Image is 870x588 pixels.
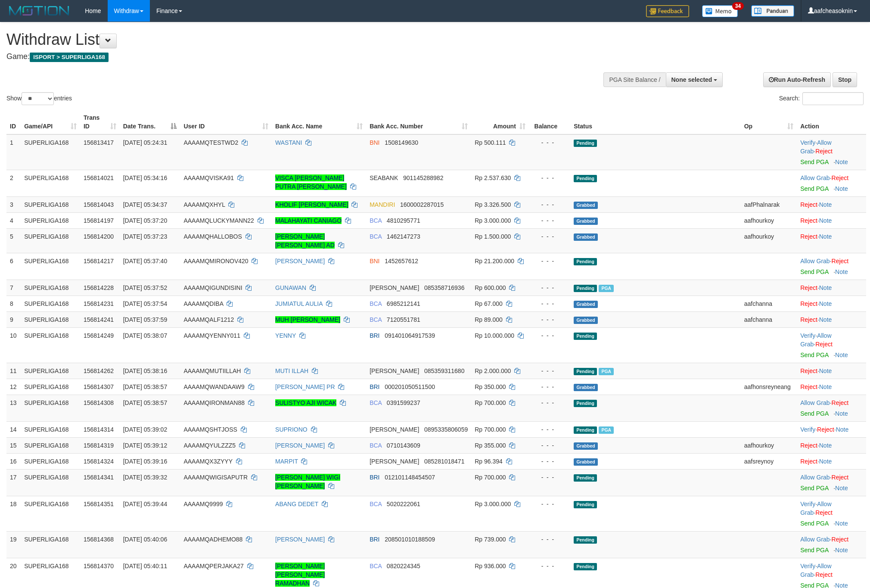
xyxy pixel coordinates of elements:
a: Note [835,520,848,527]
td: SUPERLIGA168 [21,379,80,395]
span: BRI [370,332,379,339]
td: · · [797,134,866,170]
span: Rp 3.000.000 [475,217,511,224]
span: AAAAMQYULZZZ5 [183,442,236,449]
label: Search: [779,92,864,105]
img: Button%20Memo.svg [702,5,738,17]
label: Show entries [6,92,72,105]
td: · [797,437,866,453]
th: User ID: activate to sort column ascending [180,110,272,134]
a: Send PGA [800,485,828,492]
a: Note [835,410,848,417]
div: - - - [532,216,567,225]
span: [DATE] 05:37:54 [123,300,167,307]
a: [PERSON_NAME] [PERSON_NAME] RAMADHAN [275,563,325,587]
span: Marked by aafandaneth [599,368,614,375]
span: Copy 901145288982 to clipboard [403,174,443,181]
a: Note [819,383,832,390]
span: Pending [574,140,597,147]
span: Grabbed [574,317,598,324]
span: 156814324 [84,458,114,465]
td: aafhourkoy [741,437,797,453]
a: Note [819,284,832,291]
span: [PERSON_NAME] [370,284,419,291]
td: aafchanna [741,296,797,311]
a: [PERSON_NAME] [275,258,325,264]
a: [PERSON_NAME] PR [275,383,335,390]
span: [DATE] 05:24:31 [123,139,167,146]
td: 2 [6,170,21,196]
a: Allow Grab [800,399,830,406]
span: SEABANK [370,174,398,181]
td: SUPERLIGA168 [21,134,80,170]
a: Note [819,458,832,465]
td: SUPERLIGA168 [21,228,80,253]
a: Note [819,316,832,323]
a: Send PGA [800,268,828,275]
a: Note [819,442,832,449]
a: Reject [815,341,833,348]
td: 8 [6,296,21,311]
a: JUMIATUL AULIA [275,300,323,307]
span: BCA [370,399,382,406]
span: [DATE] 05:39:16 [123,458,167,465]
a: Reject [800,458,817,465]
span: Grabbed [574,384,598,391]
span: BRI [370,383,379,390]
span: Copy 7120551781 to clipboard [387,316,420,323]
span: None selected [671,76,712,83]
span: 156813417 [84,139,114,146]
a: Note [835,485,848,492]
img: panduan.png [751,5,794,17]
span: 34 [732,2,744,10]
h4: Game: [6,53,572,61]
span: AAAAMQIGUNDISINI [183,284,242,291]
a: MUTI ILLAH [275,367,308,374]
a: Send PGA [800,159,828,165]
span: [DATE] 05:34:16 [123,174,167,181]
td: 4 [6,212,21,228]
span: Rp 89.000 [475,316,503,323]
span: Copy 1462147273 to clipboard [387,233,420,240]
td: SUPERLIGA168 [21,327,80,363]
span: AAAAMQALF1212 [183,316,234,323]
a: Reject [800,367,817,374]
th: Status [570,110,740,134]
th: Bank Acc. Number: activate to sort column ascending [366,110,471,134]
a: KHOLIF [PERSON_NAME] [275,201,348,208]
span: BNI [370,139,379,146]
span: Grabbed [574,233,598,241]
span: Grabbed [574,218,598,225]
span: Rp 700.000 [475,426,506,433]
span: Rp 1.500.000 [475,233,511,240]
span: BCA [370,300,382,307]
a: Reject [817,426,834,433]
span: Grabbed [574,442,598,450]
span: [DATE] 05:39:12 [123,442,167,449]
a: Note [835,547,848,554]
td: aafhourkoy [741,212,797,228]
span: [DATE] 05:38:16 [123,367,167,374]
a: Reject [800,383,817,390]
span: [DATE] 05:37:23 [123,233,167,240]
div: - - - [532,331,567,340]
a: VISCA [PERSON_NAME] PUTRA [PERSON_NAME] [275,174,347,190]
td: · [797,453,866,469]
a: Send PGA [800,410,828,417]
td: 16 [6,453,21,469]
td: · [797,196,866,212]
a: Verify [800,332,815,339]
a: [PERSON_NAME] [PERSON_NAME] AD [275,233,335,249]
a: Verify [800,501,815,507]
a: Note [819,233,832,240]
td: 14 [6,421,21,437]
td: aafchanna [741,311,797,327]
td: 15 [6,437,21,453]
a: Reject [800,300,817,307]
span: Copy 1452657612 to clipboard [385,258,418,264]
span: 156814231 [84,300,114,307]
th: Date Trans.: activate to sort column descending [120,110,180,134]
div: - - - [532,174,567,182]
span: Copy 6985212141 to clipboard [387,300,420,307]
th: Balance [529,110,570,134]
